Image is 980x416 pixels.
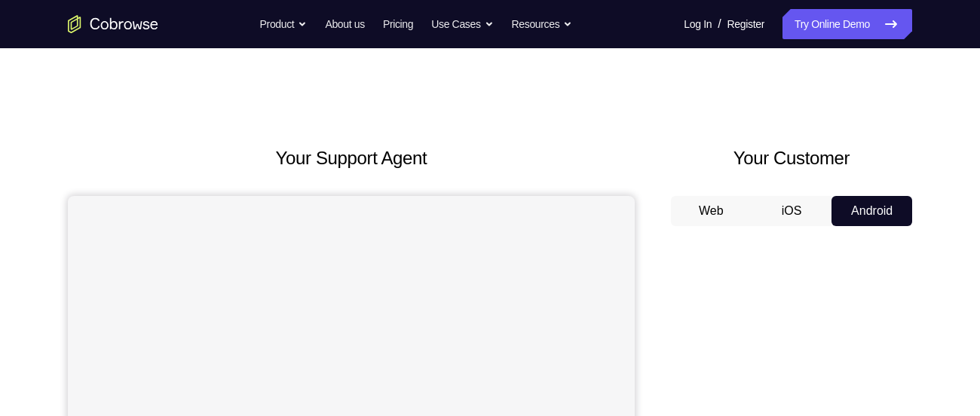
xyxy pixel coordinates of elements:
[68,145,635,172] h2: Your Support Agent
[782,9,912,39] a: Try Online Demo
[431,9,493,39] button: Use Cases
[718,15,721,33] span: /
[383,9,413,39] a: Pricing
[512,9,573,39] button: Resources
[260,9,308,39] button: Product
[68,15,158,33] a: Go to the home page
[325,9,364,39] a: About us
[727,9,764,39] a: Register
[752,196,832,226] button: iOS
[671,145,912,172] h2: Your Customer
[684,9,712,39] a: Log In
[671,196,752,226] button: Web
[831,196,912,226] button: Android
